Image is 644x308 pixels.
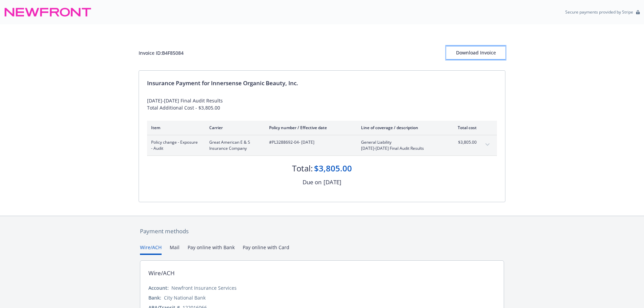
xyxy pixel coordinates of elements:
div: Item [151,125,198,131]
button: Wire/ACH [140,244,162,255]
div: [DATE]-[DATE] Final Audit Results Total Additional Cost - $3,805.00 [147,97,497,111]
div: City National Bank [164,294,206,301]
div: Carrier [209,125,258,131]
div: Account: [148,284,169,291]
span: #PL3288692-04 - [DATE] [269,139,350,145]
div: Bank: [148,294,161,301]
button: Mail [170,244,180,255]
span: Great American E & S Insurance Company [209,139,258,151]
button: Download Invoice [446,46,505,60]
p: Secure payments provided by Stripe [565,9,633,15]
span: Policy change - Exposure - Audit [151,139,198,151]
div: Newfront Insurance Services [171,284,237,291]
div: Insurance Payment for Innersense Organic Beauty, Inc. [147,79,497,88]
button: expand content [482,139,493,150]
div: Policy number / Effective date [269,125,350,131]
button: Pay online with Card [243,244,289,255]
button: Pay online with Bank [188,244,235,255]
div: $3,805.00 [314,163,352,174]
div: Payment methods [140,227,504,236]
div: Total cost [451,125,477,131]
span: General Liability [361,139,440,145]
div: Invoice ID: B4F85084 [139,49,184,56]
div: Line of coverage / description [361,125,440,131]
div: [DATE] [324,178,341,187]
div: Wire/ACH [148,269,175,278]
div: Download Invoice [446,46,505,59]
div: Total: [292,163,313,174]
span: $3,805.00 [451,139,477,145]
span: General Liability[DATE]-[DATE] Final Audit Results [361,139,440,151]
div: Policy change - Exposure - AuditGreat American E & S Insurance Company#PL3288692-04- [DATE]Genera... [147,135,497,156]
span: [DATE]-[DATE] Final Audit Results [361,145,440,151]
div: Due on [303,178,321,187]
